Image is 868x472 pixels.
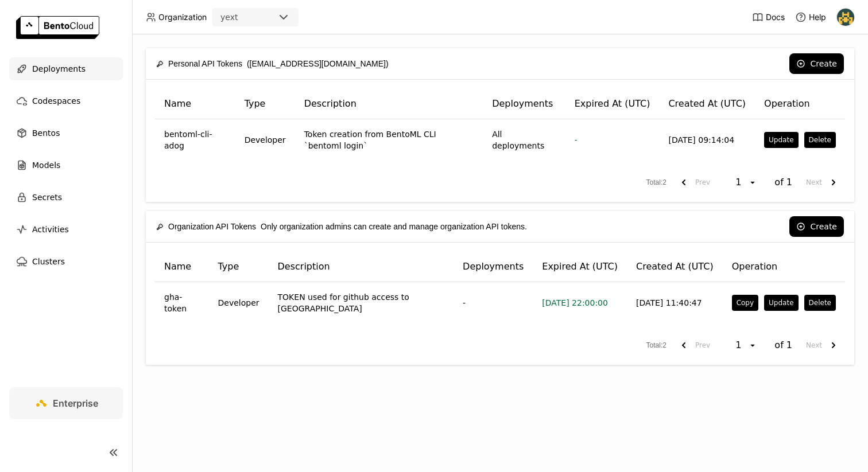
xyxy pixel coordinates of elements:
div: Help [795,11,826,23]
a: Models [9,154,123,177]
span: Secrets [32,190,62,204]
span: Organization [158,12,207,22]
img: logo [16,16,99,39]
button: previous page. current page 1 of 1 [672,335,715,356]
span: Total : 2 [646,340,666,351]
span: of 1 [774,177,792,188]
span: Personal API Tokens [168,57,242,70]
th: Expired At (UTC) [565,89,660,119]
a: Deployments [9,57,123,80]
div: yext [220,11,238,23]
span: Deployments [32,62,86,76]
button: next page. current page 1 of 1 [801,335,845,356]
span: Enterprise [53,397,98,409]
span: Clusters [32,255,65,268]
span: Total : 2 [646,177,666,188]
a: Enterprise [9,387,123,419]
td: Developer [209,282,269,323]
span: Models [32,158,60,172]
a: Secrets [9,186,123,209]
th: Name [155,89,235,119]
span: Docs [766,12,785,22]
span: Activities [32,223,69,236]
img: Demeter Dobos [837,9,854,26]
td: [DATE] 09:14:04 [659,119,755,161]
th: Type [209,252,269,282]
th: Deployments [454,252,533,282]
td: - [454,282,533,323]
th: Type [235,89,295,119]
span: - [575,135,578,145]
svg: open [748,178,757,187]
div: 1 [732,340,748,351]
th: Created At (UTC) [659,89,755,119]
th: Operation [755,89,845,119]
input: Selected yext. [239,12,240,24]
th: Expired At (UTC) [533,252,627,282]
button: Copy [732,295,758,311]
span: Organization API Tokens [168,220,256,233]
a: Codespaces [9,89,123,112]
button: Update [764,295,798,311]
button: previous page. current page 1 of 1 [672,172,715,193]
th: Operation [723,252,845,282]
td: bentoml-cli-adog [155,119,235,161]
td: [DATE] 11:40:47 [627,282,723,323]
button: Update [764,132,798,148]
span: Bentos [32,126,60,140]
td: TOKEN used for github access to [GEOGRAPHIC_DATA] [269,282,454,323]
span: [DATE] 22:00:00 [542,298,608,307]
a: Docs [752,11,785,23]
button: Delete [804,132,836,148]
button: next page. current page 1 of 1 [801,172,845,193]
div: 1 [732,177,748,188]
th: Created At (UTC) [627,252,723,282]
span: of 1 [774,340,792,351]
th: Description [269,252,454,282]
a: Activities [9,218,123,241]
th: Name [155,252,209,282]
td: All deployments [483,119,565,161]
td: Token creation from BentoML CLI `bentoml login` [295,119,483,161]
span: Codespaces [32,94,80,108]
button: Delete [804,295,836,311]
svg: open [748,341,757,350]
div: ([EMAIL_ADDRESS][DOMAIN_NAME]) [156,52,389,76]
button: Create [789,53,844,74]
span: Help [809,12,826,22]
button: Create [789,216,844,237]
td: Developer [235,119,295,161]
td: gha-token [155,282,209,323]
th: Description [295,89,483,119]
div: Only organization admins can create and manage organization API tokens. [156,214,527,239]
a: Bentos [9,122,123,145]
a: Clusters [9,250,123,273]
th: Deployments [483,89,565,119]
